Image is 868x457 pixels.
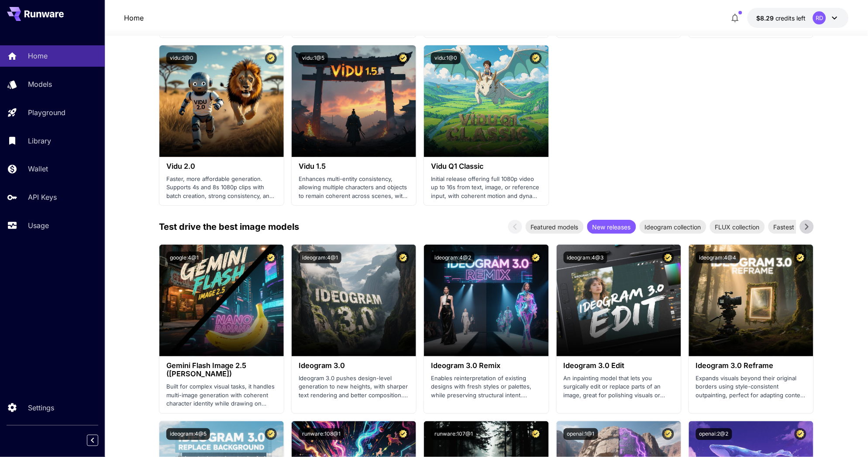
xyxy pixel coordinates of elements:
span: New releases [587,222,636,232]
h3: Ideogram 3.0 Edit [564,362,674,370]
span: Featured models [526,222,584,232]
button: ideogram:4@3 [564,252,607,263]
button: openai:1@1 [564,428,598,440]
button: Certified Model – Vetted for best performance and includes a commercial license. [530,252,542,263]
button: vidu:1@0 [431,52,461,64]
span: $8.29 [756,14,775,22]
p: Settings [28,402,54,413]
button: Certified Model – Vetted for best performance and includes a commercial license. [265,428,277,440]
img: alt [159,45,284,157]
h3: Vidu 1.5 [299,162,409,171]
p: Test drive the best image models [159,220,299,233]
button: Certified Model – Vetted for best performance and includes a commercial license. [662,428,674,440]
button: ideogram:4@4 [696,252,740,263]
div: RD [813,11,826,24]
p: API Keys [28,192,57,202]
button: Certified Model – Vetted for best performance and includes a commercial license. [265,252,277,263]
h3: Vidu 2.0 [166,162,277,171]
button: Certified Model – Vetted for best performance and includes a commercial license. [795,428,806,440]
button: ideogram:4@1 [299,252,341,263]
button: runware:107@1 [431,428,476,440]
nav: breadcrumb [124,13,144,23]
div: $8.29189 [756,14,806,23]
p: Library [28,136,51,146]
img: alt [689,245,813,356]
img: alt [292,245,416,356]
img: alt [292,45,416,157]
button: vidu:1@5 [299,52,328,64]
div: New releases [587,220,636,234]
a: Home [124,13,144,23]
p: An inpainting model that lets you surgically edit or replace parts of an image, great for polishi... [564,374,674,400]
h3: Vidu Q1 Classic [431,162,541,171]
button: Certified Model – Vetted for best performance and includes a commercial license. [397,428,409,440]
div: Featured models [526,220,584,234]
button: vidu:2@0 [166,52,197,64]
button: Certified Model – Vetted for best performance and includes a commercial license. [397,52,409,64]
p: Models [28,79,52,89]
button: runware:108@1 [299,428,344,440]
img: alt [557,245,681,356]
p: Initial release offering full 1080p video up to 16s from text, image, or reference input, with co... [431,175,541,201]
p: Wallet [28,164,48,174]
div: Fastest models [768,220,822,234]
span: Ideogram collection [640,222,706,232]
p: Home [28,51,48,61]
button: openai:2@2 [696,428,732,440]
span: FLUX collection [710,222,765,232]
h3: Ideogram 3.0 Remix [431,362,541,370]
button: Certified Model – Vetted for best performance and includes a commercial license. [397,252,409,263]
button: Certified Model – Vetted for best performance and includes a commercial license. [795,252,806,263]
p: Built for complex visual tasks, it handles multi-image generation with coherent character identit... [166,382,277,408]
button: Certified Model – Vetted for best performance and includes a commercial license. [530,428,542,440]
p: Ideogram 3.0 pushes design-level generation to new heights, with sharper text rendering and bette... [299,374,409,400]
button: Certified Model – Vetted for best performance and includes a commercial license. [662,252,674,263]
button: ideogram:4@5 [166,428,210,440]
div: Collapse sidebar [93,433,105,448]
button: Certified Model – Vetted for best performance and includes a commercial license. [265,52,277,64]
p: Expands visuals beyond their original borders using style-consistent outpainting, perfect for ada... [696,374,806,400]
p: Usage [28,220,49,231]
h3: Ideogram 3.0 [299,362,409,370]
button: $8.29189RD [747,8,849,28]
button: google:4@1 [166,252,202,263]
span: Fastest models [768,222,822,232]
h3: Ideogram 3.0 Reframe [696,362,806,370]
button: ideogram:4@2 [431,252,475,263]
button: Certified Model – Vetted for best performance and includes a commercial license. [530,52,542,64]
p: Playground [28,107,65,118]
img: alt [424,45,548,157]
div: FLUX collection [710,220,765,234]
p: Enhances multi-entity consistency, allowing multiple characters and objects to remain coherent ac... [299,175,409,201]
h3: Gemini Flash Image 2.5 ([PERSON_NAME]) [166,362,277,378]
img: alt [159,245,284,356]
img: alt [424,245,548,356]
button: Collapse sidebar [87,435,98,446]
p: Faster, more affordable generation. Supports 4s and 8s 1080p clips with batch creation, strong co... [166,175,277,201]
div: Ideogram collection [640,220,706,234]
p: Enables reinterpretation of existing designs with fresh styles or palettes, while preserving stru... [431,374,541,400]
span: credits left [775,14,806,22]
